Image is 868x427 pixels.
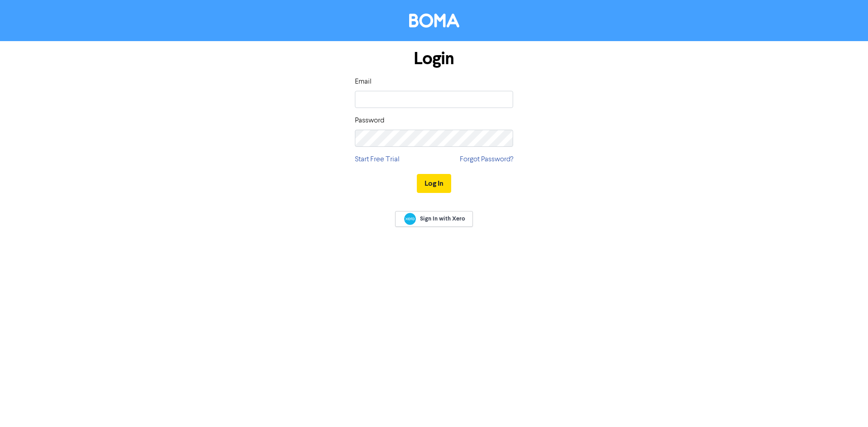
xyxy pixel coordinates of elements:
[395,211,473,227] a: Sign In with Xero
[460,154,513,165] a: Forgot Password?
[355,154,400,165] a: Start Free Trial
[409,14,459,28] img: BOMA Logo
[355,48,513,69] h1: Login
[355,76,372,87] label: Email
[417,174,451,193] button: Log In
[404,213,416,225] img: Xero logo
[355,115,384,126] label: Password
[420,215,465,223] span: Sign In with Xero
